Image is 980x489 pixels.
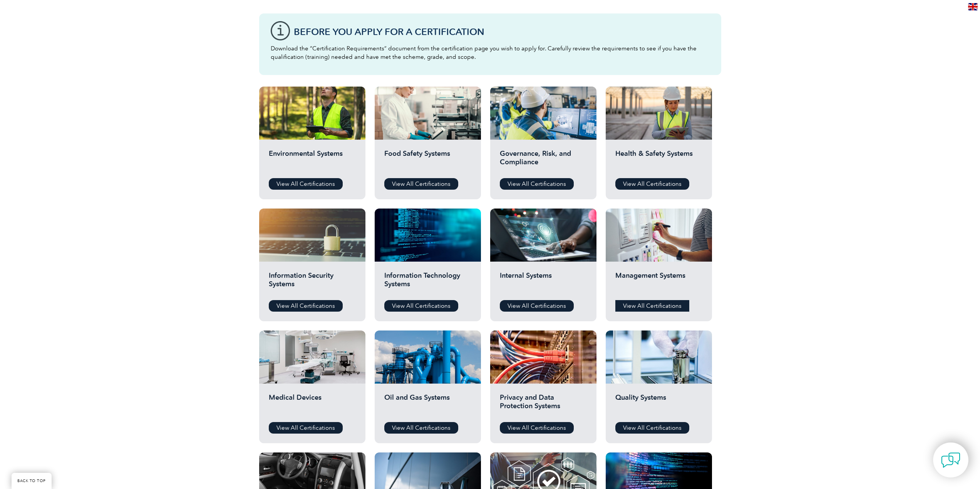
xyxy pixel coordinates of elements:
[615,178,689,190] a: View All Certifications
[384,271,471,294] h2: Information Technology Systems
[269,149,356,172] h2: Environmental Systems
[615,271,702,294] h2: Management Systems
[269,178,343,190] a: View All Certifications
[968,3,978,10] img: en
[615,149,702,172] h2: Health & Safety Systems
[12,473,52,489] a: BACK TO TOP
[500,178,574,190] a: View All Certifications
[615,300,689,312] a: View All Certifications
[615,393,702,416] h2: Quality Systems
[294,27,710,37] h3: Before You Apply For a Certification
[500,300,574,312] a: View All Certifications
[500,271,587,294] h2: Internal Systems
[384,393,471,416] h2: Oil and Gas Systems
[615,422,689,434] a: View All Certifications
[500,422,574,434] a: View All Certifications
[271,44,710,61] p: Download the “Certification Requirements” document from the certification page you wish to apply ...
[384,300,458,312] a: View All Certifications
[269,393,356,416] h2: Medical Devices
[384,149,471,172] h2: Food Safety Systems
[384,422,458,434] a: View All Certifications
[269,300,343,312] a: View All Certifications
[500,149,587,172] h2: Governance, Risk, and Compliance
[384,178,458,190] a: View All Certifications
[500,393,587,416] h2: Privacy and Data Protection Systems
[269,422,343,434] a: View All Certifications
[269,271,356,294] h2: Information Security Systems
[941,451,960,470] img: contact-chat.png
